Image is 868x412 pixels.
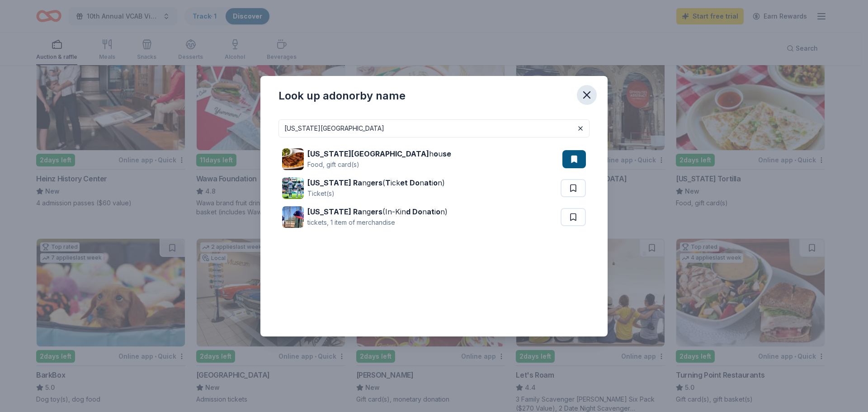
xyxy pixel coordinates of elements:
div: h u [307,148,451,159]
strong: ers [371,207,382,216]
div: Food, gift card(s) [307,159,451,170]
img: Image for Texas Rangers (In-Kind Donation) [282,206,304,228]
strong: o [434,149,438,158]
strong: at [427,207,434,216]
strong: [US_STATE] Ra [307,207,362,216]
div: Look up a donor by name [278,89,406,103]
div: ng (In-Kin n i n) [307,206,448,217]
img: Image for Texas Rangers (Ticket Donation) [282,177,304,199]
div: tickets, 1 item of merchandise [307,217,448,228]
img: Image for Texas Roadhouse [282,148,304,170]
strong: ers [371,178,382,187]
div: Ticket(s) [307,188,445,199]
strong: se [443,149,451,158]
div: ng ( ick n i n) [307,177,445,188]
strong: o [436,207,440,216]
strong: [US_STATE][GEOGRAPHIC_DATA] [307,149,429,158]
strong: d Do [406,207,422,216]
strong: o [433,178,438,187]
strong: T [385,178,391,187]
strong: at [424,178,432,187]
input: Search [278,119,590,137]
strong: [US_STATE] Ra [307,178,362,187]
strong: et Do [400,178,420,187]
